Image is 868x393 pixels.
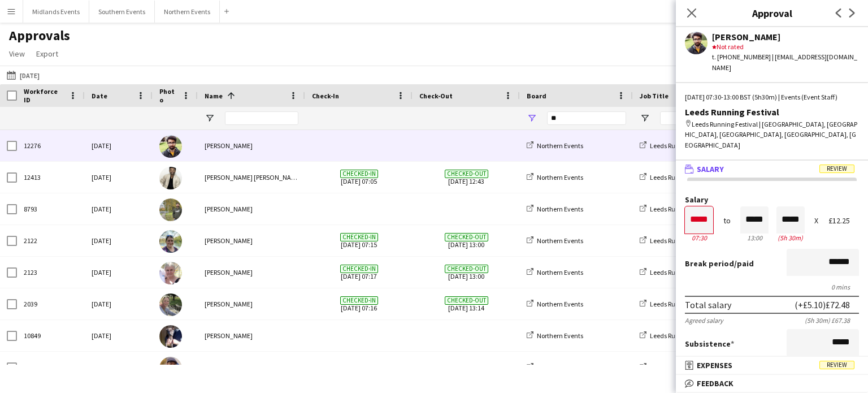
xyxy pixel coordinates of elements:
[17,320,85,351] div: 10849
[640,205,716,213] a: Leeds Running Festival
[527,236,583,245] a: Northern Events
[640,141,716,150] a: Leeds Running Festival
[419,257,513,288] span: [DATE] 13:00
[685,299,731,310] div: Total salary
[205,113,215,123] button: Open Filter Menu
[697,164,724,174] span: Salary
[640,268,716,277] a: Leeds Running Festival
[676,375,868,392] mat-expansion-panel-header: Feedback
[159,262,182,284] img: Christine Davies
[445,170,488,178] span: Checked-out
[819,165,854,173] span: Review
[445,233,488,241] span: Checked-out
[340,265,378,273] span: Checked-in
[685,258,754,269] label: /paid
[198,193,305,224] div: [PERSON_NAME]
[198,288,305,319] div: [PERSON_NAME]
[159,167,182,189] img: ASWIN KATTIL PARAMBATH
[795,299,850,310] div: (+£5.10) £72.48
[17,352,85,383] div: 10798
[340,170,378,178] span: Checked-in
[85,130,153,161] div: [DATE]
[340,296,378,305] span: Checked-in
[685,316,723,325] div: Agreed salary
[159,135,182,158] img: Adil Shah
[85,193,153,224] div: [DATE]
[660,111,739,125] input: Job Title Filter Input
[155,1,220,23] button: Northern Events
[685,234,713,242] div: 07:30
[5,68,42,82] button: [DATE]
[36,49,58,59] span: Export
[159,293,182,316] img: Claire Goddard
[685,119,859,150] div: Leeds Running Festival | [GEOGRAPHIC_DATA], [GEOGRAPHIC_DATA], [GEOGRAPHIC_DATA], [GEOGRAPHIC_DAT...
[312,225,406,256] span: [DATE] 07:15
[537,331,583,340] span: Northern Events
[537,173,583,182] span: Northern Events
[198,225,305,256] div: [PERSON_NAME]
[640,92,669,100] span: Job Title
[676,6,868,20] h3: Approval
[527,300,583,308] a: Northern Events
[17,162,85,193] div: 12413
[685,339,734,349] label: Subsistence
[198,257,305,288] div: [PERSON_NAME]
[17,130,85,161] div: 12276
[650,363,716,372] span: Leeds Running Festival
[723,217,731,225] div: to
[650,300,716,308] span: Leeds Running Festival
[537,141,583,150] span: Northern Events
[159,230,182,253] img: Caroline Davies
[650,268,716,277] span: Leeds Running Festival
[640,113,650,123] button: Open Filter Menu
[685,283,859,291] div: 0 mins
[650,331,716,340] span: Leeds Running Festival
[17,193,85,224] div: 8793
[24,87,64,104] span: Workforce ID
[445,296,488,305] span: Checked-out
[676,357,868,374] mat-expansion-panel-header: ExpensesReview
[685,258,734,269] span: Break period
[9,49,25,59] span: View
[419,225,513,256] span: [DATE] 13:00
[537,205,583,213] span: Northern Events
[85,288,153,319] div: [DATE]
[312,92,339,100] span: Check-In
[650,141,716,150] span: Leeds Running Festival
[527,205,583,213] a: Northern Events
[640,363,716,372] a: Leeds Running Festival
[537,268,583,277] span: Northern Events
[159,198,182,221] img: Basit Ali
[819,361,854,369] span: Review
[640,236,716,245] a: Leeds Running Festival
[225,111,298,125] input: Name Filter Input
[640,173,716,182] a: Leeds Running Festival
[712,42,859,52] div: Not rated
[650,173,716,182] span: Leeds Running Festival
[198,352,305,383] div: [PERSON_NAME]
[419,288,513,319] span: [DATE] 13:14
[828,217,859,225] div: £12.25
[205,92,223,100] span: Name
[419,162,513,193] span: [DATE] 12:43
[527,363,583,372] a: Northern Events
[712,52,859,72] div: t. [PHONE_NUMBER] | [EMAIL_ADDRESS][DOMAIN_NAME]
[32,46,63,61] a: Export
[547,111,626,125] input: Board Filter Input
[527,268,583,277] a: Northern Events
[198,130,305,161] div: [PERSON_NAME]
[85,320,153,351] div: [DATE]
[805,316,859,325] div: (5h 30m) £67.38
[527,92,546,100] span: Board
[419,92,453,100] span: Check-Out
[685,196,859,204] label: Salary
[85,225,153,256] div: [DATE]
[640,331,716,340] a: Leeds Running Festival
[312,162,406,193] span: [DATE] 07:05
[537,236,583,245] span: Northern Events
[17,288,85,319] div: 2039
[697,360,732,370] span: Expenses
[159,357,182,379] img: Ernardo Ewing
[640,300,716,308] a: Leeds Running Festival
[23,1,89,23] button: Midlands Events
